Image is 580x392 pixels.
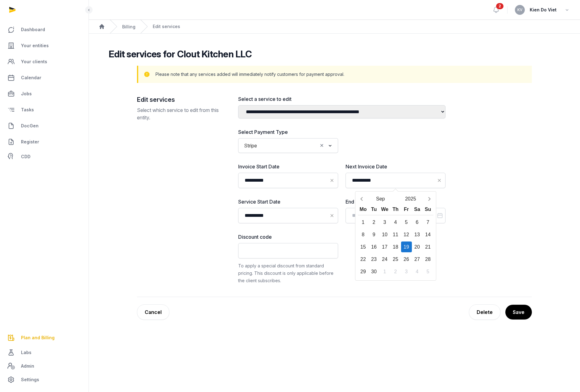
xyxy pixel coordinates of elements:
[401,241,412,252] div: 19
[412,254,423,265] div: 27
[530,6,557,14] span: Kien Do Viet
[369,217,379,228] div: 2
[238,262,338,284] div: To apply a special discount from standard pricing. This discount is only applicable before the cl...
[21,90,32,97] span: Jobs
[5,372,84,387] a: Settings
[346,163,445,170] label: Next Invoice Date
[423,241,433,252] div: 21
[346,208,445,223] input: Datepicker input
[21,376,39,383] span: Settings
[238,173,338,188] input: Datepicker input
[396,193,426,204] button: Open years overlay
[412,241,423,252] div: 20
[21,74,41,81] span: Calendar
[346,198,445,205] label: End Date
[238,198,338,205] label: Service Start Date
[390,229,401,240] div: 11
[5,134,84,149] a: Register
[358,217,433,277] div: Calendar days
[21,106,34,113] span: Tasks
[122,24,135,29] a: Billing
[412,217,423,228] div: 6
[21,138,39,146] span: Register
[390,254,401,265] div: 25
[412,229,423,240] div: 13
[401,229,412,240] div: 12
[423,254,433,265] div: 28
[137,106,228,121] p: Select which service to edit from this entity.
[241,140,335,151] div: Search for option
[5,38,84,53] a: Your entities
[137,95,228,104] h2: Edit services
[369,241,379,252] div: 16
[517,8,523,12] span: KV
[319,141,325,150] button: Clear Selected
[5,22,84,37] a: Dashboard
[401,217,412,228] div: 5
[5,118,84,133] a: DocGen
[379,254,390,265] div: 24
[358,204,369,215] div: Mo
[379,266,390,277] div: 1
[5,70,84,85] a: Calendar
[109,48,555,60] h2: Edit services for Clout Kitchen LLC
[423,229,433,240] div: 14
[5,360,84,372] a: Admin
[366,193,396,204] button: Open months overlay
[153,23,180,30] div: Edit services
[390,204,401,215] div: Th
[260,141,317,150] input: Search for option
[379,217,390,228] div: 3
[21,334,55,341] span: Plan and Billing
[390,241,401,252] div: 18
[426,193,433,204] button: Next month
[21,58,47,65] span: Your clients
[5,151,84,163] a: CDD
[412,204,423,215] div: Sa
[496,3,503,9] span: 2
[5,330,84,345] a: Plan and Billing
[21,42,49,49] span: Your entities
[379,241,390,252] div: 17
[358,254,369,265] div: 22
[21,122,39,130] span: DocGen
[369,254,379,265] div: 23
[412,266,423,277] div: 4
[423,204,433,215] div: Su
[369,204,379,215] div: Tu
[21,153,31,160] span: CDD
[5,102,84,117] a: Tasks
[358,217,369,228] div: 1
[369,266,379,277] div: 30
[21,362,34,370] span: Admin
[401,254,412,265] div: 26
[238,128,338,136] label: Select Payment Type
[369,229,379,240] div: 9
[89,20,580,34] nav: Breadcrumb
[390,217,401,228] div: 4
[5,54,84,69] a: Your clients
[137,304,169,320] a: Cancel
[379,229,390,240] div: 10
[401,266,412,277] div: 3
[358,204,433,277] div: Calendar wrapper
[358,241,369,252] div: 15
[155,71,344,77] p: Please note that any services added will immediately notify customers for payment approval.
[390,266,401,277] div: 2
[5,86,84,101] a: Jobs
[379,204,390,215] div: We
[505,305,532,320] button: Save
[515,5,525,15] button: KV
[5,345,84,360] a: Labs
[238,233,338,241] label: Discount code
[238,208,338,223] input: Datepicker input
[21,349,31,356] span: Labs
[401,204,412,215] div: Fr
[358,229,369,240] div: 8
[238,163,338,170] label: Invoice Start Date
[346,173,445,188] input: Datepicker input
[469,304,500,320] div: Delete
[242,141,259,150] span: Stripe
[21,26,45,33] span: Dashboard
[358,266,369,277] div: 29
